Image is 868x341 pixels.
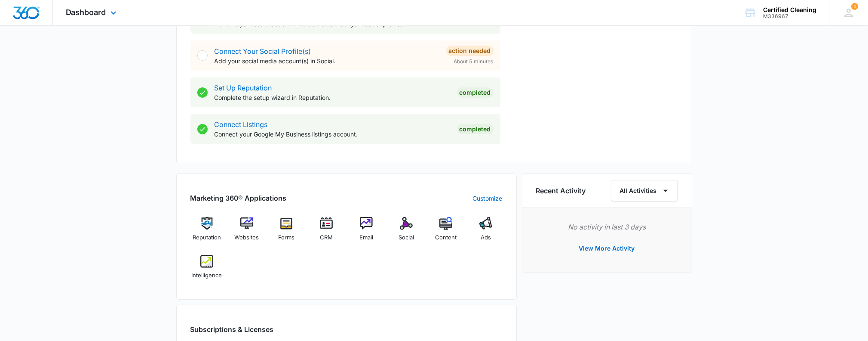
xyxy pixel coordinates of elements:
span: Social [399,233,414,242]
a: Intelligence [190,255,224,286]
p: Add your social media account(s) in Social. [215,56,439,65]
p: Connect your Google My Business listings account. [215,130,450,139]
span: Ads [481,233,491,242]
a: Social [390,217,423,248]
div: Completed [457,124,494,134]
a: Customize [473,194,503,203]
span: Dashboard [66,8,106,17]
a: Connect Your Social Profile(s) [215,47,311,56]
div: account id [763,13,816,19]
a: CRM [310,217,343,248]
a: Set Up Reputation [215,84,272,92]
span: CRM [320,233,333,242]
div: account name [763,6,816,13]
span: 1 [851,3,858,10]
h2: Subscriptions & Licenses [190,324,274,335]
a: Ads [469,217,503,248]
a: Connect Listings [215,120,268,129]
a: Content [429,217,463,248]
div: notifications count [851,3,858,10]
a: Email [350,217,383,248]
h2: Marketing 360® Applications [190,193,287,203]
a: Websites [230,217,263,248]
a: Reputation [190,217,224,248]
h6: Recent Activity [536,186,586,196]
p: No activity in last 3 days [536,222,678,232]
p: Complete the setup wizard in Reputation. [215,93,450,102]
button: View More Activity [570,238,644,259]
span: Reputation [193,233,221,242]
div: Completed [457,87,494,98]
div: Action Needed [446,46,494,56]
span: Email [359,233,373,242]
span: Intelligence [191,271,222,280]
span: Content [435,233,457,242]
span: About 5 minutes [454,58,494,65]
button: All Activities [611,180,678,201]
span: Forms [278,233,294,242]
span: Websites [234,233,259,242]
a: Forms [270,217,303,248]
